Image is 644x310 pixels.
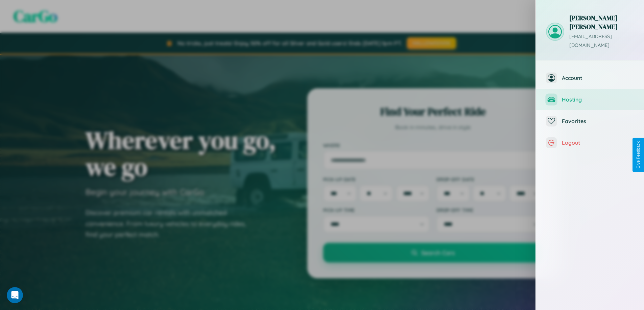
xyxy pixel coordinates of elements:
[536,110,644,132] button: Favorites
[536,89,644,110] button: Hosting
[562,139,634,146] span: Logout
[562,96,634,103] span: Hosting
[562,118,634,124] span: Favorites
[536,67,644,89] button: Account
[562,75,634,81] span: Account
[569,13,634,31] h3: [PERSON_NAME] [PERSON_NAME]
[7,287,23,303] iframe: Intercom live chat
[636,141,641,169] div: Give Feedback
[536,132,644,153] button: Logout
[569,32,634,50] p: [EMAIL_ADDRESS][DOMAIN_NAME]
